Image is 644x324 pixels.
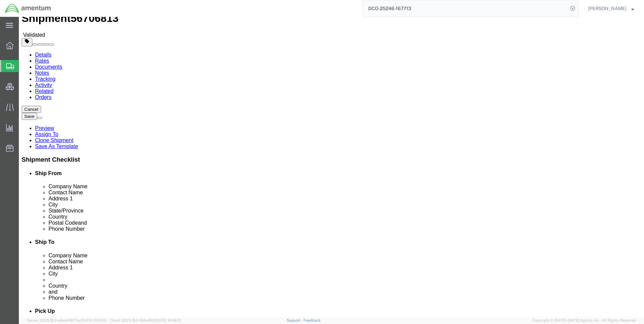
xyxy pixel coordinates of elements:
input: Search for shipment number, reference number [363,0,568,17]
span: Server: 2025.18.0-a0edd1917ac [27,318,107,322]
span: Copyright © [DATE]-[DATE] Agistix Inc., All Rights Reserved [532,318,636,323]
a: Support [287,318,303,322]
a: Feedback [303,318,321,322]
iframe: FS Legacy Container [19,17,644,317]
img: logo [5,3,51,13]
span: [DATE] 10:10:00 [80,318,107,322]
span: [DATE] 10:06:13 [155,318,181,322]
span: Ray Cheatteam [588,5,626,12]
button: [PERSON_NAME] [588,4,635,12]
span: Client: 2025.18.0-198a450 [110,318,181,322]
